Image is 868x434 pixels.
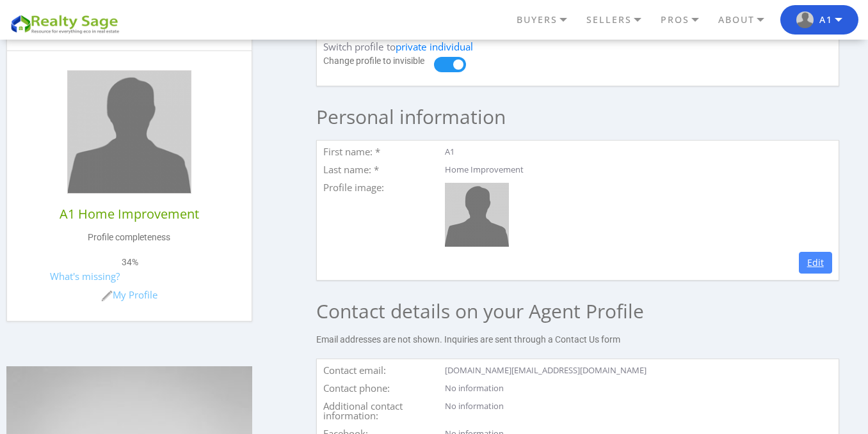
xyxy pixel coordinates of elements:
a: SELLERS [583,9,657,31]
img: RS user logo [796,12,814,29]
div: Domain Overview [49,75,115,84]
div: [DOMAIN_NAME][EMAIL_ADDRESS][DOMAIN_NAME] [442,366,832,376]
div: A1 [442,147,832,157]
a: Edit [799,252,832,274]
div: Home Improvement [442,165,832,175]
h2: Personal information [316,99,839,135]
div: No information [442,384,832,394]
a: private individual [396,40,473,53]
div: Contact email: [323,366,438,378]
a: PROS [657,9,715,31]
a: What's missing? [50,270,120,283]
p: Profile completeness [26,231,232,244]
img: website_grey.svg [20,33,31,43]
a: ABOUT [715,9,780,31]
p: Change profile to invisible [323,55,434,68]
div: Domain: [DOMAIN_NAME] [33,33,141,43]
a: BUYERS [513,9,583,31]
div: Contact phone: [323,384,438,396]
span: 34% [122,256,138,269]
p: Email addresses are not shown. Inquiries are sent through a Contact Us form [316,334,839,346]
div: Profile image: [323,183,438,196]
div: No information [442,401,832,412]
img: logo_orange.svg [20,20,31,31]
div: Last name: * [323,165,438,178]
h2: Contact details on your Agent Profile [316,293,839,329]
img: tab_keywords_by_traffic_grey.svg [127,74,138,84]
h6: A1 Home Improvement [26,206,232,222]
a: My Profile [101,288,157,301]
div: v 4.0.25 [36,20,63,31]
button: RS user logo A1 [780,5,858,35]
div: Additional contact information: [323,401,438,424]
img: A1 Home Improvement [445,183,509,247]
div: First name: * [323,147,438,160]
img: tab_domain_overview_orange.svg [35,74,45,84]
img: REALTY SAGE [10,13,125,35]
div: Keywords by Traffic [141,75,216,84]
